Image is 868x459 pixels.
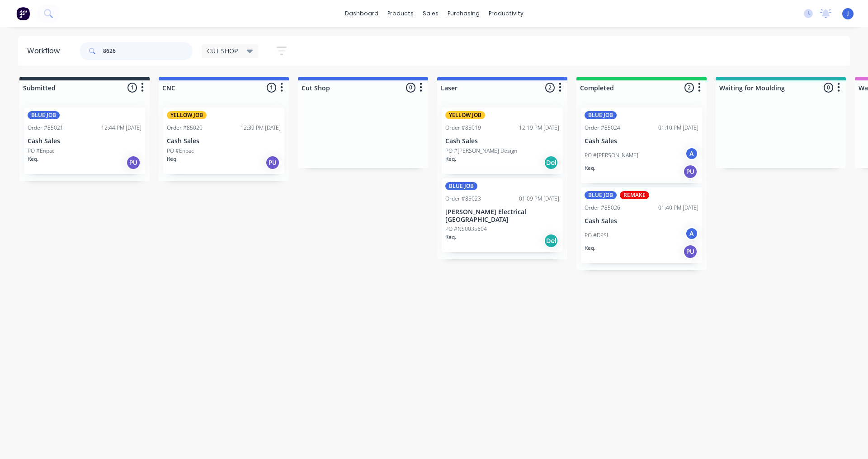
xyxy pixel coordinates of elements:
p: Req. [585,244,595,252]
div: BLUE JOBOrder #8502112:44 PM [DATE]Cash SalesPO #EnpacReq.PU [24,108,145,174]
div: Del [544,155,558,170]
img: Factory [16,7,30,20]
span: CUT SHOP [207,46,238,56]
div: YELLOW JOBOrder #8501912:19 PM [DATE]Cash SalesPO #[PERSON_NAME] DesignReq.Del [442,108,563,174]
p: Req. [167,155,178,163]
div: productivity [484,7,528,20]
div: BLUE JOB [585,111,617,119]
div: BLUE JOBOrder #8502301:09 PM [DATE][PERSON_NAME] Electrical [GEOGRAPHIC_DATA]PO #NS0035604Req.Del [442,178,563,253]
p: Req. [445,233,456,241]
p: PO #NS0035604 [445,225,487,233]
span: J [847,9,849,18]
div: Order #85026 [585,204,620,212]
div: 12:39 PM [DATE] [241,124,281,132]
div: PU [683,244,698,259]
div: 01:09 PM [DATE] [519,195,559,203]
a: dashboard [340,7,383,20]
div: 01:10 PM [DATE] [658,124,698,132]
p: Cash Sales [445,137,559,145]
div: Order #85021 [28,124,63,132]
div: products [383,7,418,20]
div: BLUE JOB [445,182,477,190]
div: sales [418,7,443,20]
p: PO #DPSL [585,231,609,239]
div: BLUE JOB [28,111,60,119]
div: PU [126,155,141,170]
div: YELLOW JOB [445,111,485,119]
div: 01:40 PM [DATE] [658,204,698,212]
input: Search for orders... [103,42,193,60]
p: [PERSON_NAME] Electrical [GEOGRAPHIC_DATA] [445,208,559,224]
div: Order #85019 [445,124,481,132]
div: Order #85024 [585,124,620,132]
p: Req. [28,155,38,163]
div: Order #85023 [445,195,481,203]
p: Cash Sales [585,217,698,225]
div: purchasing [443,7,484,20]
div: YELLOW JOB [167,111,207,119]
p: Req. [445,155,456,163]
div: PU [265,155,280,170]
div: BLUE JOBOrder #8502401:10 PM [DATE]Cash SalesPO #[PERSON_NAME]AReq.PU [581,108,702,183]
div: BLUE JOBREMAKEOrder #8502601:40 PM [DATE]Cash SalesPO #DPSLAReq.PU [581,187,702,263]
div: A [685,147,698,160]
p: Cash Sales [585,137,698,145]
div: Del [544,234,558,248]
div: Workflow [27,46,64,56]
div: 12:44 PM [DATE] [101,124,142,132]
p: Cash Sales [28,137,142,145]
p: PO #Enpac [28,147,55,155]
p: PO #[PERSON_NAME] Design [445,147,517,155]
div: A [685,227,698,240]
div: YELLOW JOBOrder #8502012:39 PM [DATE]Cash SalesPO #EnpacReq.PU [163,108,284,174]
div: Order #85020 [167,124,203,132]
div: BLUE JOB [585,191,617,199]
p: Req. [585,164,595,172]
div: PU [683,164,698,179]
p: PO #[PERSON_NAME] [585,151,638,159]
div: REMAKE [620,191,649,199]
div: 12:19 PM [DATE] [519,124,559,132]
p: Cash Sales [167,137,281,145]
p: PO #Enpac [167,147,194,155]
